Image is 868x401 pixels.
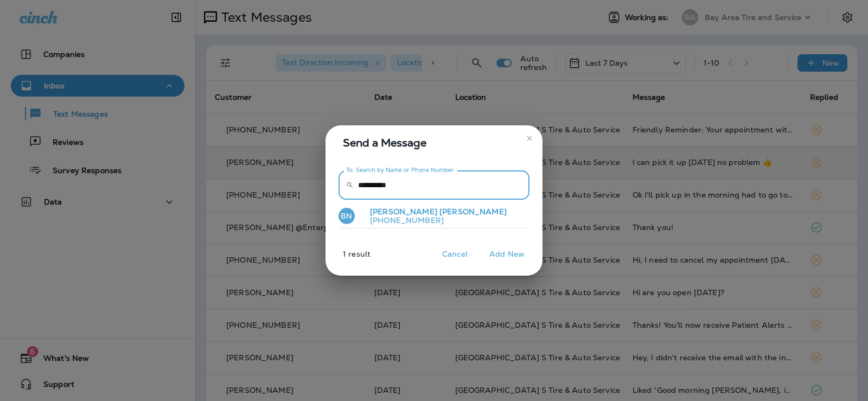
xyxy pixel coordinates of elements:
span: [PERSON_NAME] [439,207,507,217]
p: [PHONE_NUMBER] [361,216,507,225]
span: [PERSON_NAME] [370,207,437,217]
button: Add New [484,246,530,263]
button: BN[PERSON_NAME] [PERSON_NAME][PHONE_NUMBER] [339,204,529,229]
label: To: Search by Name or Phone Number [346,166,454,174]
p: 1 result [321,250,371,267]
div: BN [339,208,355,224]
button: close [521,130,538,147]
span: Send a Message [343,134,529,151]
button: Cancel [435,246,475,263]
